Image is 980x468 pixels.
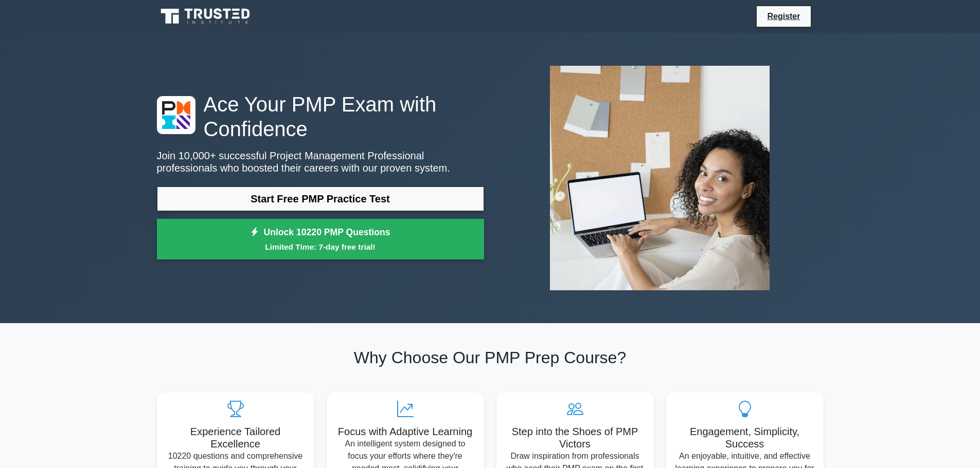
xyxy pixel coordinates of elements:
a: Start Free PMP Practice Test [157,186,484,211]
h1: Ace Your PMP Exam with Confidence [157,92,484,141]
h5: Experience Tailored Excellence [165,425,306,450]
small: Limited Time: 7-day free trial! [170,241,471,253]
h2: Why Choose Our PMP Prep Course? [157,348,824,367]
h5: Step into the Shoes of PMP Victors [505,425,646,450]
a: Register [761,10,806,23]
h5: Engagement, Simplicity, Success [674,425,815,450]
h5: Focus with Adaptive Learning [335,425,476,438]
a: Unlock 10220 PMP QuestionsLimited Time: 7-day free trial! [157,219,484,260]
p: Join 10,000+ successful Project Management Professional professionals who boosted their careers w... [157,149,484,174]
